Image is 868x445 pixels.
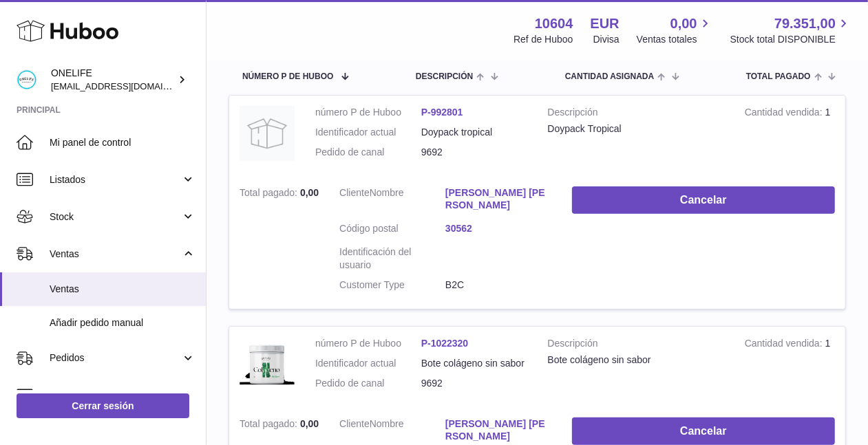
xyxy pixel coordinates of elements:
dt: número P de Huboo [315,337,421,350]
span: Mi panel de control [50,136,195,149]
strong: 10604 [535,14,573,33]
span: Descripción [416,72,473,81]
img: no-photo.jpg [240,106,295,161]
img: administracion@onelifespain.com [17,69,37,90]
span: número P de Huboo [242,72,333,81]
span: Ventas [50,248,181,261]
td: 1 [734,327,845,407]
strong: Cantidad vendida [745,338,825,352]
span: Listados [50,173,181,186]
dd: 9692 [421,377,527,390]
a: 0,00 Ventas totales [637,14,713,46]
span: Cliente [339,418,370,429]
td: 1 [734,96,845,176]
span: Cantidad ASIGNADA [565,72,655,81]
dd: Doypack tropical [421,126,527,139]
strong: EUR [591,14,620,33]
span: Ventas totales [637,33,713,46]
a: [PERSON_NAME] [PERSON_NAME] [445,417,551,444]
span: Stock [50,210,181,224]
span: 0,00 [670,14,697,33]
strong: Descripción [548,337,724,354]
span: Cliente [339,187,370,198]
span: 0,00 [300,187,319,198]
img: 106041732795643.png [240,337,295,393]
dt: Customer Type [339,279,445,292]
button: Cancelar [572,186,835,215]
div: Ref de Huboo [514,33,573,46]
a: P-992801 [421,107,463,118]
span: Total pagado [746,72,811,81]
div: ONELIFE [51,67,175,93]
span: [EMAIL_ADDRESS][DOMAIN_NAME] [51,80,202,91]
a: P-1022320 [421,338,469,349]
strong: Total pagado [240,418,300,433]
dt: Identificador actual [315,126,421,139]
dd: B2C [445,279,551,292]
dd: Bote colágeno sin sabor [421,357,527,370]
strong: Cantidad vendida [745,107,825,121]
strong: Descripción [548,106,724,122]
span: Pedidos [50,351,181,365]
a: [PERSON_NAME] [PERSON_NAME] [445,186,551,213]
span: 0,00 [300,418,319,429]
span: 79.351,00 [774,14,836,33]
dt: Identificación del usuario [339,246,445,272]
dt: Código postal [339,222,445,239]
dt: Nombre [339,186,445,216]
div: Divisa [593,33,620,46]
span: Añadir pedido manual [50,316,195,329]
a: 79.351,00 Stock total DISPONIBLE [730,14,851,46]
div: Bote colágeno sin sabor [548,354,724,367]
span: Ventas [50,283,195,296]
div: Doypack Tropical [548,122,724,135]
dt: Pedido de canal [315,146,421,159]
dt: Pedido de canal [315,377,421,390]
strong: Total pagado [240,187,300,202]
dt: número P de Huboo [315,106,421,119]
span: Stock total DISPONIBLE [730,33,851,46]
a: 30562 [445,222,551,235]
dt: Identificador actual [315,357,421,370]
dd: 9692 [421,146,527,159]
span: Uso [50,389,195,402]
a: Cerrar sesión [17,393,189,418]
